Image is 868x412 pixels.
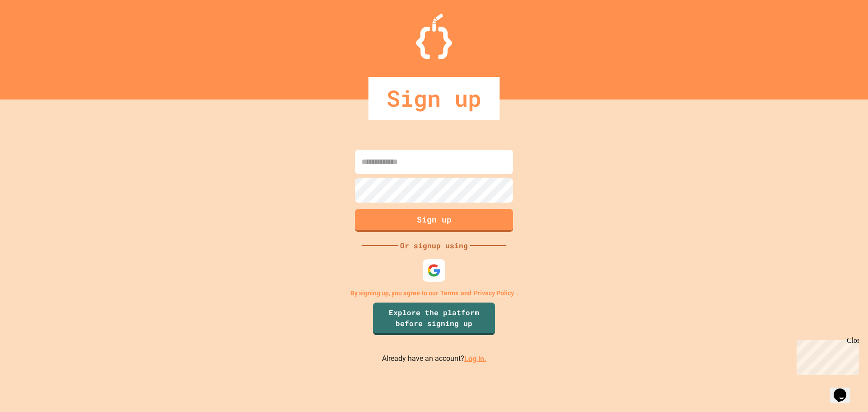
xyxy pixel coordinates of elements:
div: Sign up [368,77,500,120]
a: Log in. [464,354,486,363]
iframe: chat widget [793,336,859,375]
a: Privacy Policy [474,289,514,298]
a: Explore the platform before signing up [373,303,495,335]
button: Sign up [355,209,513,232]
div: Or signup using [398,240,470,251]
img: google-icon.svg [427,264,441,277]
a: Terms [440,289,458,298]
div: Chat with us now!Close [4,4,62,57]
p: Already have an account? [382,353,486,365]
iframe: chat widget [830,376,859,403]
p: By signing up, you agree to our and . [350,289,518,298]
img: Logo.svg [416,14,452,59]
